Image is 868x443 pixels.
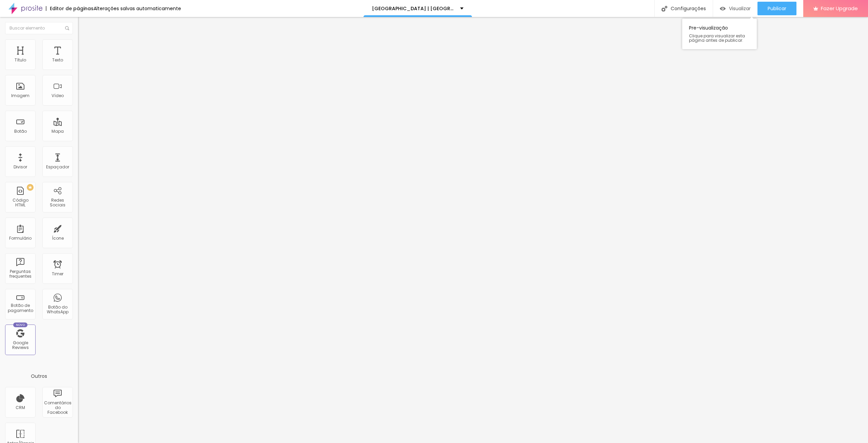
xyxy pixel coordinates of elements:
[14,129,27,134] div: Botão
[372,6,455,11] p: [GEOGRAPHIC_DATA] | [GEOGRAPHIC_DATA]
[52,58,63,62] div: Texto
[94,6,181,11] div: Alterações salvas automaticamente
[44,305,71,315] div: Botão do WhatsApp
[13,322,28,327] div: Novo
[46,6,94,11] div: Editor de páginas
[729,6,751,11] span: Visualizar
[757,2,796,15] button: Publicar
[682,19,757,49] div: Pre-visualização
[44,401,71,415] div: Comentários do Facebook
[821,5,858,11] span: Fazer Upgrade
[46,165,69,169] div: Espaçador
[768,6,786,11] span: Publicar
[65,26,69,30] img: Icone
[52,236,64,241] div: Ícone
[78,17,868,443] iframe: Editor
[689,34,750,42] span: Clique para visualizar esta página antes de publicar.
[11,93,29,98] div: Imagem
[662,6,667,12] img: Icone
[52,93,64,98] div: Vídeo
[7,340,34,350] div: Google Reviews
[5,22,73,34] input: Buscar elemento
[16,405,25,410] div: CRM
[9,236,32,241] div: Formulário
[720,6,726,12] img: view-1.svg
[7,269,34,279] div: Perguntas frequentes
[7,303,34,313] div: Botão de pagamento
[52,129,64,134] div: Mapa
[15,58,26,62] div: Título
[52,272,63,276] div: Timer
[44,198,71,208] div: Redes Sociais
[7,198,34,208] div: Código HTML
[713,2,757,15] button: Visualizar
[14,165,27,169] div: Divisor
